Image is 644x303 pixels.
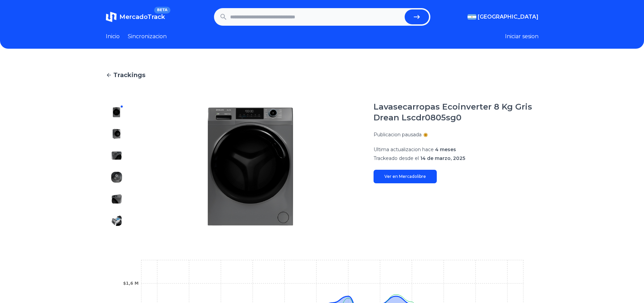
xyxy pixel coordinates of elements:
[123,281,139,286] tspan: $1,6 M
[106,70,539,80] a: Trackings
[478,13,539,21] span: [GEOGRAPHIC_DATA]
[111,129,122,139] img: Lavasecarropas Ecoinverter 8 Kg Gris Drean Lscdr0805sg0
[374,170,437,183] a: Ver en Mercadolibre
[420,155,465,161] span: 14 de marzo, 2025
[111,193,122,204] img: Lavasecarropas Ecoinverter 8 Kg Gris Drean Lscdr0805sg0
[106,11,117,22] img: MercadoTrack
[154,7,170,14] span: BETA
[468,13,539,21] button: [GEOGRAPHIC_DATA]
[374,146,434,153] span: Ultima actualizacion hace
[374,155,419,161] span: Trackeado desde el
[113,70,145,80] span: Trackings
[106,11,165,22] a: MercadoTrackBETA
[128,32,167,41] a: Sincronizacion
[374,131,422,138] p: Publicacion pausada
[111,107,122,118] img: Lavasecarropas Ecoinverter 8 Kg Gris Drean Lscdr0805sg0
[468,14,476,20] img: Argentina
[111,150,122,161] img: Lavasecarropas Ecoinverter 8 Kg Gris Drean Lscdr0805sg0
[505,32,539,41] button: Iniciar sesion
[374,101,539,123] h1: Lavasecarropas Ecoinverter 8 Kg Gris Drean Lscdr0805sg0
[141,101,360,231] img: Lavasecarropas Ecoinverter 8 Kg Gris Drean Lscdr0805sg0
[119,13,165,21] span: MercadoTrack
[111,215,122,226] img: Lavasecarropas Ecoinverter 8 Kg Gris Drean Lscdr0805sg0
[111,172,122,183] img: Lavasecarropas Ecoinverter 8 Kg Gris Drean Lscdr0805sg0
[435,146,456,153] span: 4 meses
[106,32,120,41] a: Inicio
